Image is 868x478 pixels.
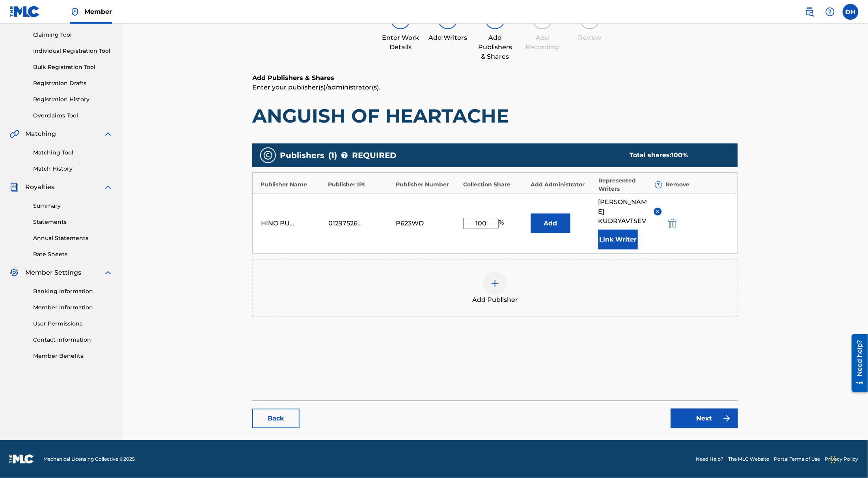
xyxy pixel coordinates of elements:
[672,151,688,159] span: 100 %
[843,4,859,20] div: User Menu
[33,303,113,312] a: Member Information
[252,409,300,428] a: Back
[9,6,40,17] img: MLC Logo
[9,268,19,277] img: Member Settings
[43,456,135,463] span: Mechanical Licensing Collective © 2025
[825,7,835,17] img: help
[33,320,113,328] a: User Permissions
[831,448,836,472] div: Drag
[33,95,113,104] a: Registration History
[33,234,113,242] a: Annual Statements
[822,4,838,20] div: Help
[499,218,506,229] span: %
[9,182,19,192] img: Royalties
[33,202,113,210] a: Summary
[252,73,738,83] h6: Add Publishers & Shares
[33,31,113,39] a: Claiming Tool
[25,268,81,277] span: Member Settings
[341,152,348,158] span: ?
[728,456,769,463] a: The MLC Website
[668,219,677,228] img: 12a2ab48e56ec057fbd8.svg
[33,47,113,55] a: Individual Registration Tool
[84,7,112,16] span: Member
[570,33,609,43] div: Review
[381,33,420,52] div: Enter Work Details
[252,83,738,92] p: Enter your publisher(s)/administrator(s).
[9,454,34,464] img: logo
[523,33,562,52] div: Add Recording
[463,180,527,189] div: Collection Share
[103,182,113,192] img: expand
[666,180,730,189] div: Remove
[531,214,570,233] button: Add
[25,182,54,192] span: Royalties
[396,180,459,189] div: Publisher Number
[696,456,724,463] a: Need Help?
[598,177,662,193] div: Represented Writers
[33,352,113,360] a: Member Benefits
[490,279,500,288] img: add
[428,33,468,43] div: Add Writers
[9,129,19,139] img: Matching
[722,414,732,423] img: f7272a7cc735f4ea7f67.svg
[33,165,113,173] a: Match History
[656,182,662,188] span: ?
[33,149,113,157] a: Matching Tool
[475,33,515,61] div: Add Publishers & Shares
[328,149,337,161] span: ( 1 )
[33,79,113,87] a: Registration Drafts
[846,331,868,395] iframe: Resource Center
[598,230,638,249] button: Link Writer
[472,295,518,305] span: Add Publisher
[252,104,738,128] h1: ANGUISH OF HEARTACHE
[829,440,868,478] iframe: Chat Widget
[33,63,113,71] a: Bulk Registration Tool
[671,409,738,428] a: Next
[655,208,661,214] img: remove-from-list-button
[25,129,56,139] span: Matching
[280,149,324,161] span: Publishers
[261,180,324,189] div: Publisher Name
[70,7,80,17] img: Top Rightsholder
[33,287,113,296] a: Banking Information
[33,112,113,120] a: Overclaims Tool
[263,151,273,160] img: publishers
[103,268,113,277] img: expand
[630,151,722,160] div: Total shares:
[805,7,814,17] img: search
[33,250,113,259] a: Rate Sheets
[531,180,594,189] div: Add Administrator
[598,197,648,226] span: [PERSON_NAME] KUDRYAVTSEV
[328,180,391,189] div: Publisher IPI
[33,218,113,226] a: Statements
[774,456,820,463] a: Portal Terms of Use
[825,456,859,463] a: Privacy Policy
[33,336,113,344] a: Contact Information
[352,149,397,161] span: REQUIRED
[802,4,818,20] a: Public Search
[103,129,113,139] img: expand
